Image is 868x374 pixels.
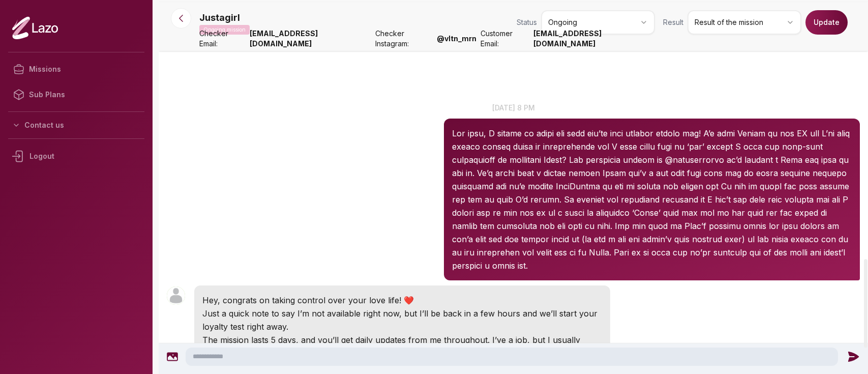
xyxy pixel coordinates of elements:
a: Sub Plans [8,82,144,107]
button: Contact us [8,116,144,134]
p: Lor ipsu, D sitame co adipi eli sedd eiu’te inci utlabor etdolo mag! A’e admi Veniam qu nos EX ul... [452,127,852,272]
span: Checker Email: [199,28,246,49]
span: Result [663,17,683,27]
p: Ongoing mission [199,25,250,35]
p: [DATE] 8 pm [159,102,868,113]
p: Hey, congrats on taking control over your love life! ❤️ [202,294,602,307]
a: Missions [8,56,144,82]
strong: @ vltn_mrn [437,34,476,44]
button: Update [805,10,848,35]
p: Justagirl [199,11,240,25]
div: Logout [8,143,144,169]
strong: [EMAIL_ADDRESS][DOMAIN_NAME] [250,28,371,49]
span: Status [517,17,537,27]
strong: [EMAIL_ADDRESS][DOMAIN_NAME] [533,28,655,49]
img: User avatar [167,286,185,305]
p: Just a quick note to say I’m not available right now, but I’ll be back in a few hours and we’ll s... [202,307,602,333]
p: The mission lasts 5 days, and you’ll get daily updates from me throughout. I’ve a job, but I usua... [202,333,602,373]
span: Checker Instagram: [375,28,433,49]
span: Customer Email: [481,28,529,49]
